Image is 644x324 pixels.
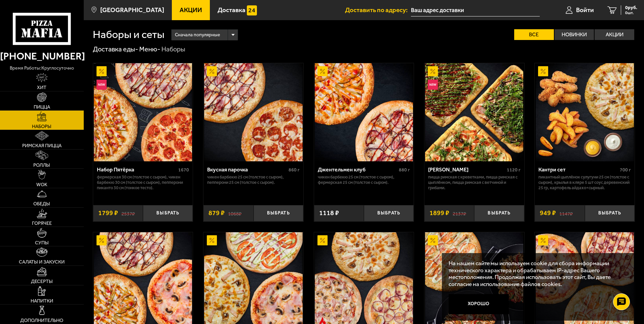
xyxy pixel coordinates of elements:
span: Доставить по адресу: [345,7,411,13]
a: АкционныйВкусная парочка [203,63,303,161]
input: Ваш адрес доставки [411,4,540,16]
span: Войти [576,7,594,13]
img: Акционный [317,235,328,245]
div: Кантри сет [538,166,618,173]
img: Акционный [317,66,328,76]
img: Акционный [428,235,438,245]
img: Новинка [97,80,107,90]
p: На нашем сайте мы используем cookie для сбора информации технического характера и обрабатываем IP... [449,260,624,288]
span: 879 ₽ [209,210,225,216]
span: 880 г [399,167,410,173]
img: 15daf4d41897b9f0e9f617042186c801.svg [247,5,257,15]
p: Чикен Барбекю 25 см (толстое с сыром), Фермерская 25 см (толстое с сыром). [318,174,410,185]
span: Пицца [34,105,50,109]
span: 700 г [620,167,631,173]
span: Доставка [218,7,245,13]
button: Выбрать [474,205,524,221]
a: АкционныйДжентельмен клуб [314,63,414,161]
span: 860 г [289,167,300,173]
span: WOK [36,182,47,187]
span: Дополнительно [20,318,63,323]
s: 1068 ₽ [228,210,241,216]
span: 0 шт. [625,11,637,15]
h1: Наборы и сеты [93,29,164,40]
span: Римская пицца [22,143,62,148]
p: Фермерская 30 см (толстое с сыром), Чикен Барбекю 30 см (толстое с сыром), Пепперони Пиканто 30 с... [97,174,189,191]
label: Все [514,29,554,40]
a: Доставка еды- [93,45,138,53]
a: АкционныйКантри сет [535,63,635,161]
img: Акционный [538,235,548,245]
img: Набор Пятёрка [94,63,192,161]
img: Акционный [97,235,107,245]
img: Акционный [428,66,438,76]
img: Акционный [97,66,107,76]
a: АкционныйНовинкаМама Миа [424,63,524,161]
img: Мама Миа [425,63,523,161]
div: [PERSON_NAME] [428,166,505,173]
span: Горячее [32,221,52,226]
img: Акционный [207,66,217,76]
span: 1899 ₽ [429,210,449,216]
div: Наборы [161,45,185,54]
span: Акции [180,7,202,13]
img: Новинка [428,80,438,90]
span: Наборы [32,124,51,129]
span: 1670 [178,167,189,173]
button: Хорошо [449,294,509,314]
div: Набор Пятёрка [97,166,177,173]
span: 1799 ₽ [98,210,118,216]
a: АкционныйНовинкаНабор Пятёрка [93,63,193,161]
s: 2137 ₽ [453,210,466,216]
div: Вкусная парочка [207,166,287,173]
span: 0 руб. [625,5,637,10]
button: Выбрать [143,205,193,221]
p: Пицца Римская с креветками, Пицца Римская с цыплёнком, Пицца Римская с ветчиной и грибами. [428,174,521,191]
s: 1147 ₽ [559,210,573,216]
span: Сначала популярные [175,29,220,41]
span: Салаты и закуски [19,259,65,264]
span: Напитки [31,298,53,303]
button: Выбрать [585,205,635,221]
span: 1118 ₽ [319,210,339,216]
span: 1120 г [507,167,521,173]
p: Пикантный цыплёнок сулугуни 25 см (толстое с сыром), крылья в кляре 5 шт соус деревенский 25 гр, ... [538,174,631,191]
img: Кантри сет [536,63,634,161]
span: Роллы [33,163,50,167]
s: 2537 ₽ [121,210,135,216]
span: Обеды [33,201,50,206]
img: Акционный [538,66,548,76]
span: Супы [35,240,49,245]
span: 949 ₽ [540,210,556,216]
span: Десерты [31,279,53,284]
img: Акционный [207,235,217,245]
label: Новинки [555,29,594,40]
button: Выбрать [254,205,303,221]
img: Вкусная парочка [204,63,302,161]
div: Джентельмен клуб [318,166,397,173]
span: [GEOGRAPHIC_DATA] [100,7,164,13]
img: Джентельмен клуб [315,63,413,161]
label: Акции [595,29,634,40]
button: Выбрать [364,205,414,221]
a: Меню- [139,45,160,53]
span: Хит [37,85,46,90]
p: Чикен Барбекю 25 см (толстое с сыром), Пепперони 25 см (толстое с сыром). [207,174,300,185]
